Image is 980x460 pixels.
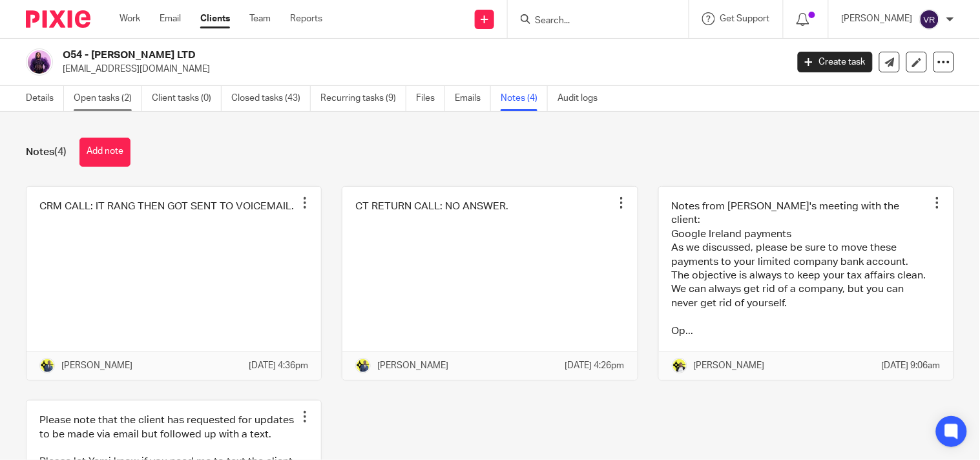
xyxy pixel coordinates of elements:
img: Carine-Starbridge.jpg [672,358,687,373]
img: Pixie [26,10,90,28]
span: Get Support [720,14,770,23]
a: Reports [290,12,322,25]
a: Email [160,12,181,25]
h1: Notes [26,145,67,159]
a: Create task [798,52,873,72]
input: Search [534,16,650,27]
p: [EMAIL_ADDRESS][DOMAIN_NAME] [63,63,778,76]
img: Dennis-Starbridge.jpg [355,358,371,373]
a: Audit logs [558,86,607,111]
h2: O54 - [PERSON_NAME] LTD [63,48,635,62]
a: Files [416,86,445,111]
p: [PERSON_NAME] [842,12,913,25]
img: Dennis-Starbridge.jpg [39,358,55,373]
p: [DATE] 4:26pm [565,359,625,372]
p: [PERSON_NAME] [377,359,448,372]
a: Closed tasks (43) [231,86,311,111]
p: [DATE] 9:06am [882,359,941,372]
a: Recurring tasks (9) [320,86,406,111]
a: Team [249,12,271,25]
p: [DATE] 4:36pm [249,359,308,372]
button: Add note [79,138,130,167]
img: joyce%20(1).jpg [26,48,53,76]
a: Work [120,12,140,25]
a: Notes (4) [501,86,548,111]
span: (4) [54,147,67,157]
a: Emails [455,86,491,111]
a: Client tasks (0) [152,86,222,111]
p: [PERSON_NAME] [694,359,765,372]
a: Clients [200,12,230,25]
a: Open tasks (2) [74,86,142,111]
p: [PERSON_NAME] [61,359,132,372]
img: svg%3E [919,9,940,30]
a: Details [26,86,64,111]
